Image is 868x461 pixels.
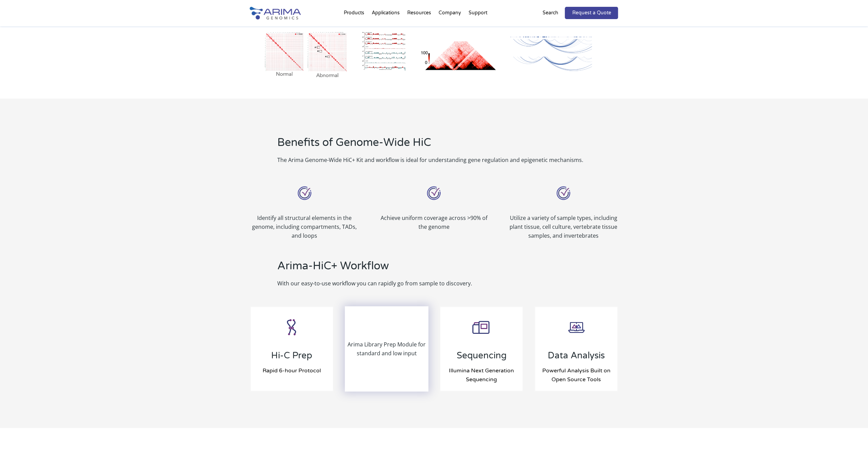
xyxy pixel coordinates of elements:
[345,340,428,358] p: Arima Library Prep Module for standard and low input
[563,314,590,341] img: Data-Analysis-Step_Icon_Arima-Genomics.png
[447,350,516,366] h3: Sequencing
[277,279,521,288] p: With our easy-to-use workflow you can rapidly go from sample to discovery.
[447,366,516,384] h4: Illumina Next Generation Sequencing
[250,213,359,240] p: Identify all structural elements in the genome, including compartments, TADs, and loops
[277,155,618,164] p: The Arima Genome-Wide HiC+ Kit and workflow is ideal for understanding gene regulation and epigen...
[424,183,444,203] img: User Friendly_Icon_Arima Genomics
[542,366,611,384] h4: Powerful Analysis Built on Open Source Tools
[277,258,521,279] h2: Arima-HiC+ Workflow
[277,135,618,155] h2: Benefits of Genome-Wide HiC
[258,350,326,366] h3: Hi-C Prep
[542,350,611,366] h3: Data Analysis
[258,366,326,375] h4: Rapid 6-hour Protocol
[379,213,488,231] p: Achieve uniform coverage across >90% of the genome
[250,7,301,19] img: Arima-Genomics-logo
[468,314,495,341] img: Sequencing-Step_Icon_Arima-Genomics.png
[294,183,315,203] img: User Friendly_Icon_Arima Genomics
[565,7,618,19] a: Request a Quote
[278,314,305,341] img: HiC-Prep-Step_Icon_Arima-Genomics.png
[553,183,574,203] img: User Friendly_Icon_Arima Genomics
[509,213,618,240] p: Utilize a variety of sample types, including plant tissue, cell culture, vertebrate tissue sample...
[542,9,558,17] p: Search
